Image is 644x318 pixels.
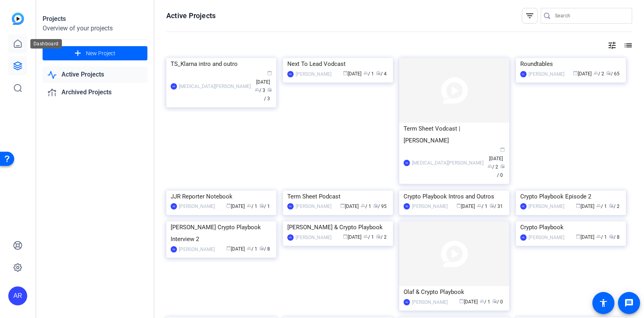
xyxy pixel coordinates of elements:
mat-icon: tune [607,41,617,50]
span: [DATE] [340,204,359,209]
span: group [596,203,601,208]
span: / 1 [361,204,371,209]
div: Crypto Playbook [520,221,622,233]
img: blue-gradient.svg [12,13,24,25]
div: [PERSON_NAME] [412,202,448,210]
span: / 8 [609,234,620,240]
span: / 1 [596,204,607,209]
span: radio [609,234,614,239]
mat-icon: filter_list [525,11,534,21]
h1: Active Projects [166,11,216,21]
span: calendar_today [267,71,272,75]
span: calendar_today [500,147,505,152]
div: [PERSON_NAME] [296,202,331,210]
div: Projects [43,14,147,24]
div: [PERSON_NAME] [296,70,331,78]
span: / 65 [606,71,620,77]
div: Olaf & Crypto Playbook [404,286,505,298]
span: group [247,203,251,208]
span: / 1 [247,204,257,209]
div: HE [520,234,527,241]
div: [PERSON_NAME] [529,70,564,78]
span: [DATE] [226,246,245,252]
span: / 1 [477,204,488,209]
div: [PERSON_NAME] [412,298,448,306]
div: HE [171,246,177,253]
div: [PERSON_NAME] & Crypto Playbook [287,221,389,233]
span: group [488,164,492,168]
div: JJR Reporter Notebook [171,191,272,202]
span: New Project [86,49,115,58]
span: radio [267,87,272,92]
span: [DATE] [576,234,594,240]
mat-icon: message [624,298,634,308]
div: [MEDICAL_DATA][PERSON_NAME] [179,82,251,90]
span: [DATE] [456,204,475,209]
mat-icon: accessibility [599,298,608,308]
span: calendar_today [456,203,461,208]
div: AR [404,160,410,166]
span: calendar_today [576,203,581,208]
div: Crypto Playbook Intros and Outros [404,191,505,202]
span: calendar_today [576,234,581,239]
mat-icon: add [73,49,83,58]
span: calendar_today [459,299,464,303]
span: radio [606,71,611,75]
div: Term Sheet Podcast [287,191,389,202]
span: / 2 [594,71,604,77]
span: [DATE] [573,71,592,77]
span: radio [500,164,505,168]
span: radio [259,246,264,251]
span: / 0 [492,299,503,305]
span: radio [490,203,494,208]
span: / 1 [596,234,607,240]
div: [PERSON_NAME] [179,202,215,210]
span: group [361,203,365,208]
span: group [480,299,484,303]
span: radio [609,203,614,208]
span: radio [376,234,381,239]
div: AR [8,286,27,305]
div: Term Sheet Vodcast | [PERSON_NAME] [404,123,505,146]
span: / 3 [264,88,272,101]
span: radio [492,299,497,303]
span: [DATE] [576,204,594,209]
div: HE [520,203,527,210]
input: Search [555,11,626,21]
span: calendar_today [343,234,348,239]
div: HE [404,203,410,210]
button: New Project [43,46,147,60]
span: group [247,246,251,251]
span: calendar_today [343,71,348,75]
span: calendar_today [573,71,578,75]
span: calendar_today [226,246,231,251]
span: / 4 [376,71,387,77]
div: [MEDICAL_DATA][PERSON_NAME] [412,159,484,167]
div: HE [287,71,294,77]
div: HE [287,203,294,210]
div: Next To Lead Vodcast [287,58,389,70]
div: [PERSON_NAME] [529,202,564,210]
div: TS_Klarna intro and outro [171,58,272,70]
span: / 1 [259,204,270,209]
span: group [255,87,259,92]
span: / 1 [247,246,257,252]
span: / 2 [488,164,498,170]
div: AR [171,83,177,90]
span: / 1 [363,71,374,77]
span: [DATE] [343,234,361,240]
div: Overview of your projects [43,24,147,33]
span: / 31 [490,204,503,209]
span: group [363,71,368,75]
div: [PERSON_NAME] Crypto Playbook Interview 2 [171,221,272,245]
span: [DATE] [343,71,361,77]
span: group [596,234,601,239]
span: radio [376,71,381,75]
div: HE [404,299,410,305]
span: / 95 [373,204,387,209]
a: Active Projects [43,67,147,83]
span: group [477,203,482,208]
div: [PERSON_NAME] [179,245,215,253]
span: / 2 [376,234,387,240]
span: / 2 [609,204,620,209]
